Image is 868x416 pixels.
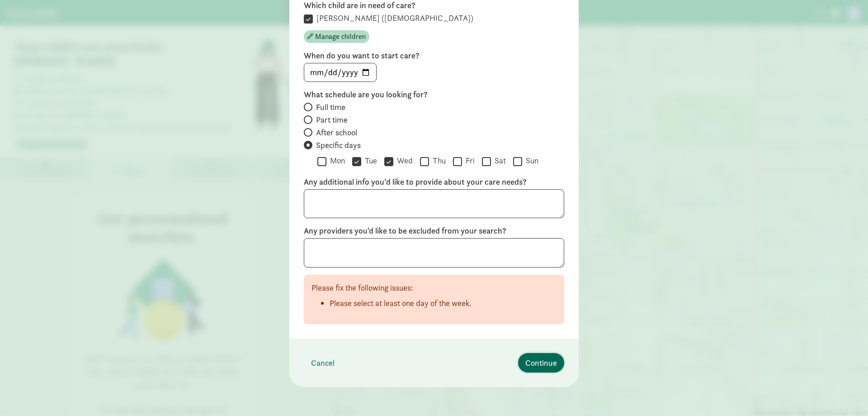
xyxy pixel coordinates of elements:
span: Continue [525,357,557,369]
label: Sun [522,155,538,166]
span: Cancel [311,357,335,369]
p: Please fix the following issues: [311,282,557,293]
label: Any providers you'd like to be excluded from your search? [304,225,564,236]
span: Part time [316,115,348,125]
label: Fri [462,155,475,166]
label: Wed [393,155,413,166]
button: Cancel [304,353,342,373]
label: What schedule are you looking for? [304,89,564,100]
button: Manage children [304,30,369,43]
span: Full time [316,102,345,113]
label: Sat [491,155,506,166]
span: Manage children [315,31,366,42]
label: Thu [429,155,446,166]
label: [PERSON_NAME] ([DEMOGRAPHIC_DATA]) [313,13,473,24]
li: Please select at least one day of the week. [330,297,557,309]
label: Tue [361,155,377,166]
label: Any additional info you’d like to provide about your care needs? [304,177,564,187]
button: Continue [518,353,564,373]
span: Specific days [316,140,361,151]
label: Mon [326,155,345,166]
span: After school [316,127,357,138]
label: When do you want to start care? [304,50,564,61]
